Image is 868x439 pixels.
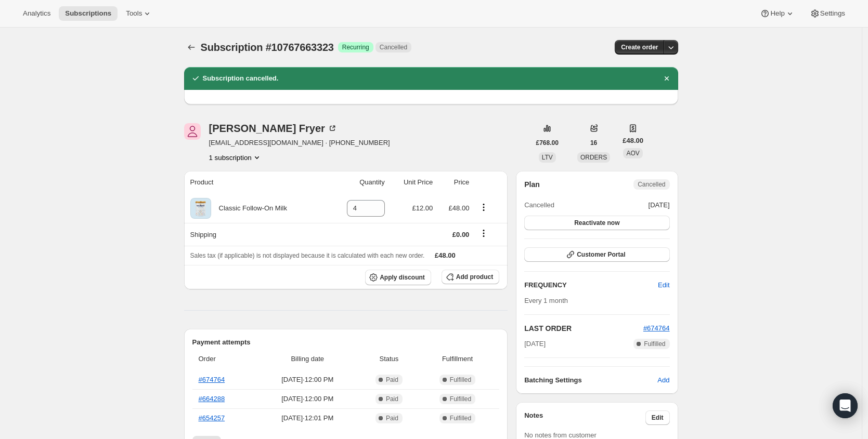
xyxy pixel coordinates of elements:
[536,139,559,147] span: £768.00
[524,247,669,262] button: Customer Portal
[184,40,199,55] button: Subscriptions
[804,6,851,21] button: Settings
[184,123,201,140] span: Elizabeth Fryer
[754,6,801,21] button: Help
[638,180,665,189] span: Cancelled
[342,43,369,51] span: Recurring
[209,123,338,134] div: [PERSON_NAME] Fryer
[65,9,111,18] span: Subscriptions
[450,414,471,422] span: Fulfilled
[577,250,625,259] span: Customer Portal
[412,204,433,212] span: £12.00
[524,297,568,304] span: Every 1 month
[192,348,256,370] th: Order
[659,71,674,86] button: Dismiss notification
[643,324,670,332] a: #674764
[626,150,639,157] span: AOV
[530,136,565,150] button: £768.00
[524,200,554,210] span: Cancelled
[386,414,398,422] span: Paid
[524,410,645,425] h3: Notes
[770,9,784,18] span: Help
[524,375,657,385] h6: Batching Settings
[209,138,390,148] span: [EMAIL_ADDRESS][DOMAIN_NAME] · [PHONE_NUMBER]
[209,152,262,163] button: Product actions
[203,73,279,84] h2: Subscription cancelled.
[211,203,287,214] div: Classic Follow-On Milk
[17,6,57,21] button: Analytics
[192,337,500,348] h2: Payment attempts
[584,136,603,150] button: 16
[126,9,142,18] span: Tools
[23,9,50,18] span: Analytics
[365,270,431,285] button: Apply discount
[380,273,425,282] span: Apply discount
[623,136,643,146] span: £48.00
[450,395,471,403] span: Fulfilled
[199,395,225,403] a: #664288
[524,431,597,439] span: No notes from customer
[645,410,670,425] button: Edit
[362,354,416,364] span: Status
[652,414,664,422] span: Edit
[436,171,472,194] th: Price
[456,273,493,281] span: Add product
[259,394,357,404] span: [DATE] · 12:00 PM
[524,216,669,230] button: Reactivate now
[201,42,334,53] span: Subscription #10767663323
[615,40,664,55] button: Create order
[422,354,493,364] span: Fulfillment
[386,376,398,384] span: Paid
[450,376,471,384] span: Fulfilled
[649,200,670,210] span: [DATE]
[644,340,665,348] span: Fulfilled
[259,375,357,385] span: [DATE] · 12:00 PM
[190,252,425,259] span: Sales tax (if applicable) is not displayed because it is calculated with each new order.
[657,375,669,385] span: Add
[542,154,553,161] span: LTV
[184,223,328,246] th: Shipping
[449,204,470,212] span: £48.00
[820,9,845,18] span: Settings
[380,43,407,51] span: Cancelled
[386,395,398,403] span: Paid
[652,277,676,294] button: Edit
[524,339,546,349] span: [DATE]
[120,6,159,21] button: Tools
[184,171,328,194] th: Product
[590,139,597,147] span: 16
[59,6,118,21] button: Subscriptions
[388,171,436,194] th: Unit Price
[524,280,658,290] h2: FREQUENCY
[442,270,499,284] button: Add product
[328,171,388,194] th: Quantity
[524,323,643,334] h2: LAST ORDER
[190,198,211,219] img: product img
[643,323,670,334] button: #674764
[475,228,492,239] button: Shipping actions
[259,354,357,364] span: Billing date
[658,280,669,290] span: Edit
[621,43,658,51] span: Create order
[524,179,540,190] h2: Plan
[199,414,225,422] a: #654257
[574,219,619,227] span: Reactivate now
[452,231,470,238] span: £0.00
[199,376,225,383] a: #674764
[475,202,492,213] button: Product actions
[833,393,858,418] div: Open Intercom Messenger
[651,372,676,389] button: Add
[259,413,357,423] span: [DATE] · 12:01 PM
[580,154,607,161] span: ORDERS
[435,251,456,259] span: £48.00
